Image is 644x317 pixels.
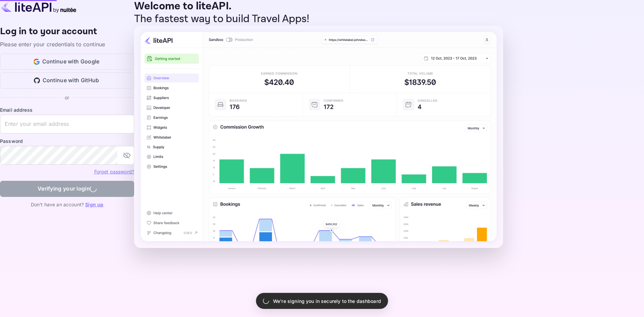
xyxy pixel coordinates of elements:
[134,26,503,248] img: liteAPI Dashboard Preview
[120,149,133,162] button: toggle password visibility
[134,13,503,25] p: The fastest way to build Travel Apps!
[94,169,134,174] a: Forget password?
[65,94,69,101] p: or
[273,298,381,305] p: We're signing you in securely to the dashboard
[85,202,103,207] a: Sign up
[94,168,134,175] a: Forget password?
